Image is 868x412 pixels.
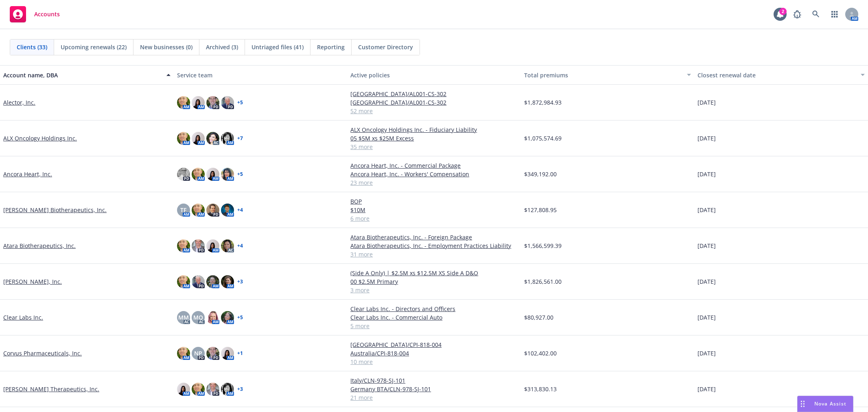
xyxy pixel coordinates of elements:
[524,170,557,178] span: $349,192.00
[178,313,189,322] span: MM
[206,311,219,324] img: photo
[697,313,716,322] span: [DATE]
[7,3,63,26] a: Accounts
[694,65,868,85] button: Closest renewal date
[177,383,190,396] img: photo
[192,132,205,145] img: photo
[524,349,557,357] span: $102,402.00
[3,134,77,142] a: ALX Oncology Holdings Inc.
[350,90,518,98] a: [GEOGRAPHIC_DATA]/AL001-CS-302
[697,277,716,286] span: [DATE]
[524,241,562,250] span: $1,566,599.39
[350,134,518,142] a: 05 $5M xs $25M Excess
[192,275,205,288] img: photo
[358,43,413,51] span: Customer Directory
[808,6,824,22] a: Search
[814,400,846,407] span: Nova Assist
[524,385,557,393] span: $313,830.13
[350,250,518,259] a: 31 more
[350,178,518,187] a: 23 more
[3,206,107,214] a: [PERSON_NAME] Biotherapeutics, Inc.
[221,383,234,396] img: photo
[221,168,234,181] img: photo
[350,385,518,393] a: Germany BTA/CLN-978-SJ-101
[206,43,238,51] span: Archived (3)
[350,125,518,134] a: ALX Oncology Holdings Inc. - Fiduciary Liability
[221,204,234,217] img: photo
[17,43,47,51] span: Clients (33)
[524,71,682,79] div: Total premiums
[347,65,521,85] button: Active policies
[174,65,348,85] button: Service team
[206,132,219,145] img: photo
[317,43,345,51] span: Reporting
[350,322,518,330] a: 5 more
[350,286,518,294] a: 3 more
[251,43,304,51] span: Untriaged files (41)
[350,241,518,250] a: Atara Biotherapeutics, Inc. - Employment Practices Liability
[3,98,35,107] a: Alector, Inc.
[192,383,205,396] img: photo
[34,11,60,18] span: Accounts
[237,136,243,141] a: + 7
[194,349,202,357] span: NP
[350,142,518,151] a: 35 more
[177,275,190,288] img: photo
[221,239,234,252] img: photo
[3,277,62,286] a: [PERSON_NAME], Inc.
[237,172,243,177] a: + 5
[697,98,716,107] span: [DATE]
[524,313,553,322] span: $80,927.00
[177,168,190,181] img: photo
[350,277,518,286] a: 00 $2.5M Primary
[237,208,243,213] a: + 4
[697,241,716,250] span: [DATE]
[206,275,219,288] img: photo
[350,313,518,322] a: Clear Labs Inc. - Commercial Auto
[3,241,76,250] a: Atara Biotherapeutics, Inc.
[192,168,205,181] img: photo
[350,340,518,349] a: [GEOGRAPHIC_DATA]/CPI-818-004
[350,161,518,170] a: Ancora Heart, Inc. - Commercial Package
[350,71,518,79] div: Active policies
[779,8,787,15] div: 2
[798,396,808,412] div: Drag to move
[350,233,518,241] a: Atara Biotherapeutics, Inc. - Foreign Package
[697,385,716,393] span: [DATE]
[697,170,716,178] span: [DATE]
[789,6,805,22] a: Report a Bug
[350,170,518,178] a: Ancora Heart, Inc. - Workers' Compensation
[237,351,243,356] a: + 1
[697,206,716,214] span: [DATE]
[350,376,518,385] a: Italy/CLN-978-SJ-101
[3,71,162,79] div: Account name, DBA
[697,349,716,357] span: [DATE]
[3,313,43,322] a: Clear Labs Inc.
[221,275,234,288] img: photo
[524,134,562,142] span: $1,075,574.69
[237,243,243,248] a: + 4
[192,239,205,252] img: photo
[237,315,243,320] a: + 5
[237,100,243,105] a: + 5
[206,204,219,217] img: photo
[524,98,562,107] span: $1,872,984.93
[61,43,127,51] span: Upcoming renewals (22)
[177,96,190,109] img: photo
[193,313,203,322] span: MQ
[350,107,518,115] a: 52 more
[350,357,518,366] a: 10 more
[350,269,518,277] a: (Side A Only) | $2.5M xs $12.5M XS Side A D&O
[350,98,518,107] a: [GEOGRAPHIC_DATA]/AL001-CS-302
[826,6,843,22] a: Switch app
[192,204,205,217] img: photo
[206,347,219,360] img: photo
[221,347,234,360] img: photo
[237,279,243,284] a: + 3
